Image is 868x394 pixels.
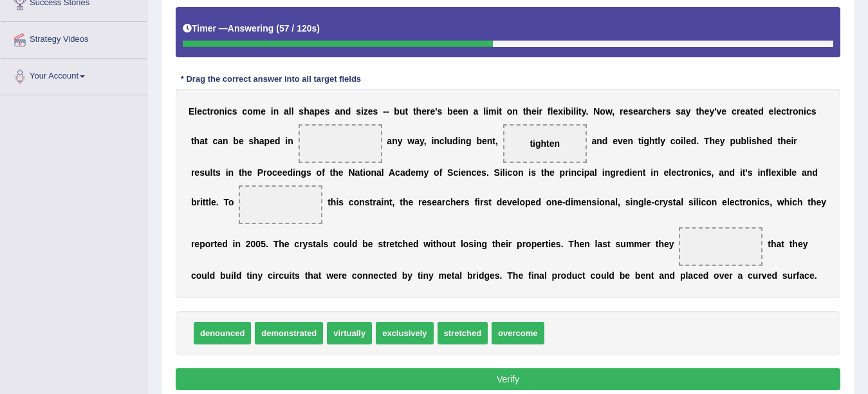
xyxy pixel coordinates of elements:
b: o [434,167,439,178]
b: h [709,136,715,146]
b: s [666,106,671,117]
b: c [647,106,652,117]
b: i [563,106,566,117]
b: e [613,136,618,146]
b: e [769,106,774,117]
b: u [400,106,405,117]
b: y [686,106,691,117]
b: r [737,106,740,117]
b: e [762,136,767,146]
b: n [434,136,439,146]
b: r [427,106,430,117]
b: d [275,136,281,146]
b: h [757,136,762,146]
b: t [205,136,208,146]
b: E [189,106,194,117]
b: g [466,136,472,146]
b: t [681,167,685,178]
b: f [322,167,325,178]
b: a [199,136,205,146]
b: l [550,106,553,117]
b: 57 / 120s [279,23,317,33]
b: P [257,167,263,178]
b: e [239,136,244,146]
b: d [691,136,697,146]
b: a [745,106,750,117]
b: n [392,136,398,146]
b: e [338,167,344,178]
b: s [216,167,221,178]
b: a [414,136,420,146]
b: i [602,167,605,178]
b: r [643,106,647,117]
b: g [610,167,616,178]
b: ) [317,23,320,33]
b: n [340,106,346,117]
b: r [539,106,542,117]
b: r [620,106,623,117]
b: b [447,106,453,117]
span: tighten [530,138,560,149]
b: e [786,136,791,146]
b: a [217,136,223,146]
b: c [227,106,232,117]
b: o [214,106,219,117]
b: h [416,106,422,117]
b: b [394,106,400,117]
b: e [282,167,288,178]
b: a [335,106,340,117]
b: e [453,106,458,117]
b: d [624,167,630,178]
b: a [355,167,360,178]
b: o [365,167,371,178]
b: ' [714,106,716,117]
b: i [571,106,573,117]
b: T [704,136,710,146]
b: i [225,106,227,117]
b: c [242,106,247,117]
b: t [786,106,790,117]
b: o [600,106,605,117]
b: l [658,136,660,146]
b: h [333,167,338,178]
b: e [368,106,373,117]
b: t [578,106,582,117]
b: l [669,167,671,178]
b: y [420,136,424,146]
b: m [488,106,496,117]
b: i [630,167,633,178]
b: e [686,136,691,146]
b: p [730,136,735,146]
b: d [346,106,351,117]
b: a [474,106,479,117]
b: h [254,136,259,146]
b: s [199,167,205,178]
b: o [793,106,799,117]
b: f [439,167,443,178]
b: e [247,167,252,178]
b: i [537,106,539,117]
b: h [544,167,549,178]
b: e [633,106,638,117]
span: Drop target [503,124,587,163]
b: . [696,136,699,146]
b: h [652,106,658,117]
b: y [720,136,725,146]
b: n [295,167,301,178]
b: S [494,167,500,178]
b: a [589,167,595,178]
b: c [212,136,217,146]
b: e [194,167,199,178]
b: n [637,167,643,178]
b: v [618,136,623,146]
b: s [248,136,254,146]
b: u [735,136,741,146]
b: b [233,136,239,146]
b: c [781,106,786,117]
b: d [758,106,764,117]
b: n [512,106,518,117]
b: n [628,136,634,146]
b: m [416,167,423,178]
b: d [287,167,293,178]
b: d [602,136,608,146]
